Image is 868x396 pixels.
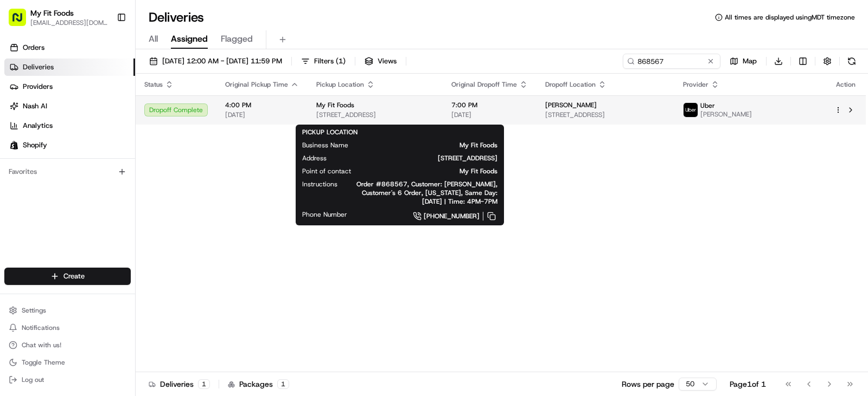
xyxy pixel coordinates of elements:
[23,121,53,131] span: Analytics
[22,358,65,367] span: Toggle Theme
[316,80,364,89] span: Pickup Location
[168,139,197,152] button: See all
[684,103,698,117] img: uber-new-logo.jpeg
[316,111,434,119] span: [STREET_ADDRESS]
[4,337,131,353] button: Chat with us!
[622,379,674,389] p: Rows per page
[4,355,131,370] button: Toggle Theme
[103,213,174,224] span: API Documentation
[451,111,528,119] span: [DATE]
[23,103,42,123] img: 8571987876998_91fb9ceb93ad5c398215_72.jpg
[228,379,289,389] div: Packages
[149,33,158,46] span: All
[10,141,18,150] img: Shopify logo
[49,114,149,123] div: We're available if you need us!
[4,268,131,285] button: Create
[4,303,131,318] button: Settings
[22,168,30,177] img: 1736555255976-a54dd68f-1ca7-489b-9aae-adbdc363a1c4
[277,379,289,389] div: 1
[834,80,857,89] div: Action
[378,56,397,66] span: Views
[451,101,528,109] span: 7:00 PM
[28,70,179,81] input: Clear
[545,111,666,119] span: [STREET_ADDRESS]
[225,80,288,89] span: Original Pickup Time
[11,43,197,61] p: Welcome 👋
[11,158,28,179] img: Wisdom Oko
[4,39,135,56] a: Orders
[11,214,20,223] div: 📗
[355,180,497,206] span: Order #868567, Customer: [PERSON_NAME], Customer's 6 Order, [US_STATE], Same Day: [DATE] | Time: ...
[451,80,517,89] span: Original Dropoff Time
[302,167,351,176] span: Point of contact
[302,128,358,137] span: PICKUP LOCATION
[11,103,30,123] img: 1736555255976-a54dd68f-1ca7-489b-9aae-adbdc363a1c4
[4,372,131,387] button: Log out
[221,33,253,46] span: Flagged
[184,107,197,120] button: Start new chat
[23,62,54,72] span: Deliveries
[360,54,401,69] button: Views
[844,54,859,69] button: Refresh
[171,33,208,46] span: Assigned
[149,9,204,26] h1: Deliveries
[365,210,497,222] a: [PHONE_NUMBER]
[198,379,210,389] div: 1
[76,239,131,248] a: Powered byPylon
[316,101,354,109] span: My Fit Foods
[118,168,122,177] span: •
[296,54,350,69] button: Filters(1)
[87,209,178,228] a: 💻API Documentation
[34,168,116,177] span: Wisdom [PERSON_NAME]
[302,210,347,219] span: Phone Number
[683,80,709,89] span: Provider
[424,212,480,220] span: [PHONE_NUMBER]
[49,103,178,114] div: Start new chat
[225,111,299,119] span: [DATE]
[22,375,44,384] span: Log out
[124,168,146,177] span: [DATE]
[4,78,135,95] a: Providers
[225,101,299,109] span: 4:00 PM
[144,54,287,69] button: [DATE] 12:00 AM - [DATE] 11:59 PM
[22,341,61,349] span: Chat with us!
[545,101,597,109] span: [PERSON_NAME]
[11,11,33,33] img: Nash
[23,43,44,53] span: Orders
[725,13,855,22] span: All times are displayed using MDT timezone
[30,18,108,27] button: [EMAIL_ADDRESS][DOMAIN_NAME]
[730,379,766,389] div: Page 1 of 1
[22,306,46,315] span: Settings
[700,110,752,119] span: [PERSON_NAME]
[4,59,135,76] a: Deliveries
[366,141,497,150] span: My Fit Foods
[92,214,100,223] div: 💻
[4,117,135,134] a: Analytics
[545,80,596,89] span: Dropoff Location
[743,56,757,66] span: Map
[30,8,74,18] button: My Fit Foods
[22,323,60,332] span: Notifications
[144,80,163,89] span: Status
[314,56,346,66] span: Filters
[23,101,47,111] span: Nash AI
[344,154,497,163] span: [STREET_ADDRESS]
[149,379,210,389] div: Deliveries
[108,239,131,248] span: Pylon
[23,140,47,150] span: Shopify
[700,101,715,110] span: Uber
[336,56,346,66] span: ( 1 )
[302,154,327,163] span: Address
[4,4,112,30] button: My Fit Foods[EMAIL_ADDRESS][DOMAIN_NAME]
[11,141,73,150] div: Past conversations
[4,163,131,180] div: Favorites
[302,180,337,189] span: Instructions
[4,320,131,335] button: Notifications
[63,271,85,281] span: Create
[302,141,348,150] span: Business Name
[368,167,497,176] span: My Fit Foods
[7,209,87,228] a: 📗Knowledge Base
[4,137,135,154] a: Shopify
